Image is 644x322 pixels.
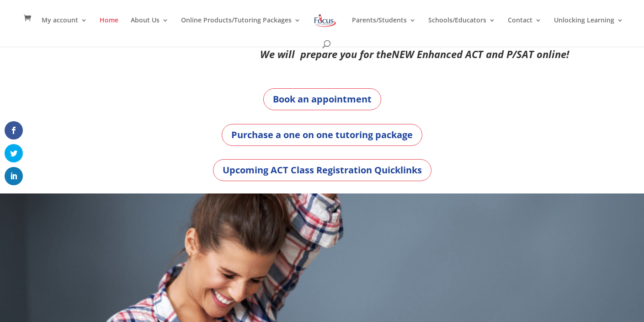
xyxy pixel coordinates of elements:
[222,124,422,146] a: Purchase a one on one tutoring package
[554,17,623,38] a: Unlocking Learning
[131,17,169,38] a: About Us
[213,159,431,181] a: Upcoming ACT Class Registration Quicklinks
[42,17,87,38] a: My account
[313,12,337,29] img: Focus on Learning
[428,17,495,38] a: Schools/Educators
[392,47,569,61] em: NEW Enhanced ACT and P/SAT online!
[181,17,301,38] a: Online Products/Tutoring Packages
[100,17,118,38] a: Home
[352,17,416,38] a: Parents/Students
[508,17,542,38] a: Contact
[263,88,381,110] a: Book an appointment
[260,47,392,61] em: We will prepare you for the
